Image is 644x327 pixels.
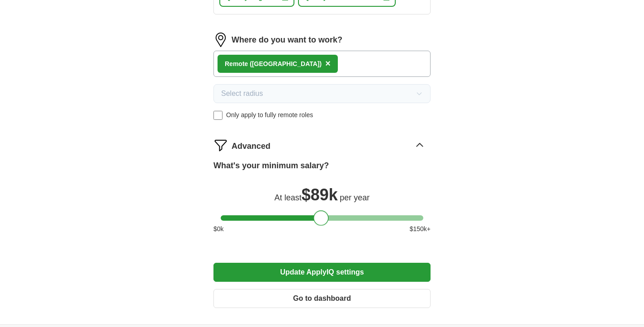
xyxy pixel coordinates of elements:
img: filter [213,138,228,152]
span: Select radius [221,88,263,99]
button: Go to dashboard [213,289,431,308]
label: What's your minimum salary? [213,160,329,172]
label: Where do you want to work? [232,34,342,46]
button: Update ApplyIQ settings [213,263,431,282]
span: Only apply to fully remote roles [226,110,313,120]
input: Only apply to fully remote roles [213,111,223,120]
span: × [325,58,331,68]
span: $ 0 k [213,224,224,234]
span: $ 150 k+ [410,224,431,234]
button: × [325,57,331,71]
span: $ 89k [302,185,338,204]
span: per year [340,193,369,202]
div: Remote ([GEOGRAPHIC_DATA]) [225,59,322,69]
span: At least [275,193,302,202]
img: location.png [213,33,228,47]
span: Advanced [232,140,270,152]
button: Select radius [213,84,431,103]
